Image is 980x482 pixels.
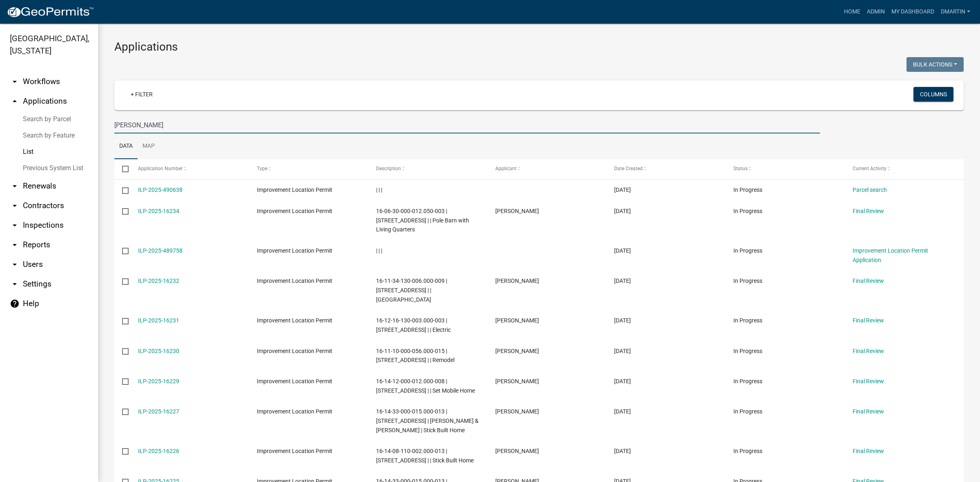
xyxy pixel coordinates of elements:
[853,208,884,214] a: Final Review
[376,378,475,394] span: 16-14-12-000-012.000-008 | 32 E CO RD 700 S | | Set Mobile Home
[138,187,183,193] a: ILP-2025-490638
[495,278,539,284] span: Sarah Eckert
[249,159,368,179] datatable-header-cell: Type
[614,208,631,214] span: 10/09/2025
[376,348,454,364] span: 16-11-10-000-056.000-015 | 1417 W PARK RD | | Remodel
[614,278,631,284] span: 10/07/2025
[733,348,762,354] span: In Progress
[614,247,631,254] span: 10/08/2025
[495,348,539,354] span: Doug Westerfeld
[853,278,884,284] a: Final Review
[10,279,20,289] i: arrow_drop_down
[733,166,748,171] span: Status
[614,448,631,454] span: 10/02/2025
[841,4,864,20] a: Home
[257,247,332,254] span: Improvement Location Permit
[495,317,539,324] span: Sarah Eckert
[906,57,964,72] button: Bulk Actions
[614,187,631,193] span: 10/09/2025
[10,260,20,269] i: arrow_drop_down
[10,220,20,230] i: arrow_drop_down
[733,408,762,415] span: In Progress
[257,187,332,193] span: Improvement Location Permit
[864,4,888,20] a: Admin
[844,159,964,179] datatable-header-cell: Current Activity
[376,408,479,433] span: 16-14-33-000-015.000-013 | 10459 S COUNTY ROAD 280 W | Brian & Jodi Murphy | Stick Built Home
[114,133,138,160] a: Data
[606,159,726,179] datatable-header-cell: Date Created
[938,4,973,20] a: dmartin
[257,348,332,354] span: Improvement Location Permit
[495,208,539,214] span: Sarah Eckert
[376,317,451,333] span: 16-12-16-130-003.000-003 | 1294 S CO RD 845 W | | Electric
[138,247,183,254] a: ILP-2025-489758
[257,208,332,214] span: Improvement Location Permit
[114,159,130,179] datatable-header-cell: Select
[368,159,488,179] datatable-header-cell: Description
[257,317,332,324] span: Improvement Location Permit
[733,187,762,193] span: In Progress
[138,378,179,384] a: ILP-2025-16229
[733,317,762,324] span: In Progress
[853,408,884,415] a: Final Review
[614,166,643,171] span: Date Created
[376,187,382,193] span: | | |
[257,378,332,384] span: Improvement Location Permit
[138,166,183,171] span: Application Number
[495,408,539,415] span: Debbie Martin
[138,278,179,284] a: ILP-2025-16232
[10,96,20,106] i: arrow_drop_up
[888,4,938,20] a: My Dashboard
[10,181,20,191] i: arrow_drop_down
[913,87,953,102] button: Columns
[726,159,845,179] datatable-header-cell: Status
[614,348,631,354] span: 10/07/2025
[10,240,20,250] i: arrow_drop_down
[138,448,179,454] a: ILP-2025-16226
[138,317,179,324] a: ILP-2025-16231
[853,247,928,263] a: Improvement Location Permit Application
[138,133,160,160] a: Map
[853,317,884,324] a: Final Review
[257,278,332,284] span: Improvement Location Permit
[853,448,884,454] a: Final Review
[495,448,539,454] span: Sarah Eckert
[733,448,762,454] span: In Progress
[495,378,539,384] span: Sarah Eckert
[138,348,179,354] a: ILP-2025-16230
[124,87,159,102] a: + Filter
[114,117,820,133] input: Search for applications
[376,448,474,464] span: 16-14-08-110-002.000-013 | 5937 S COUNTY ROAD 220 SW | | Stick Built Home
[614,408,631,415] span: 10/02/2025
[257,408,332,415] span: Improvement Location Permit
[853,348,884,354] a: Final Review
[138,208,179,214] a: ILP-2025-16234
[10,299,20,309] i: help
[614,378,631,384] span: 10/06/2025
[733,378,762,384] span: In Progress
[733,278,762,284] span: In Progress
[495,166,517,171] span: Applicant
[853,166,886,171] span: Current Activity
[138,408,179,415] a: ILP-2025-16227
[257,166,267,171] span: Type
[614,317,631,324] span: 10/07/2025
[376,278,447,303] span: 16-11-34-130-006.000-009 | 4257 S CO RD 60 SW | | Pole Barn
[733,208,762,214] span: In Progress
[376,208,469,233] span: 16-06-30-000-012.050-003 | 2311 N CO RD 450 W | | Pole Barn with Living Quarters
[10,77,20,87] i: arrow_drop_down
[130,159,249,179] datatable-header-cell: Application Number
[376,166,401,171] span: Description
[10,201,20,211] i: arrow_drop_down
[853,378,884,384] a: Final Review
[733,247,762,254] span: In Progress
[376,247,382,254] span: | | |
[114,40,964,54] h3: Applications
[257,448,332,454] span: Improvement Location Permit
[487,159,606,179] datatable-header-cell: Applicant
[853,187,887,193] a: Parcel search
